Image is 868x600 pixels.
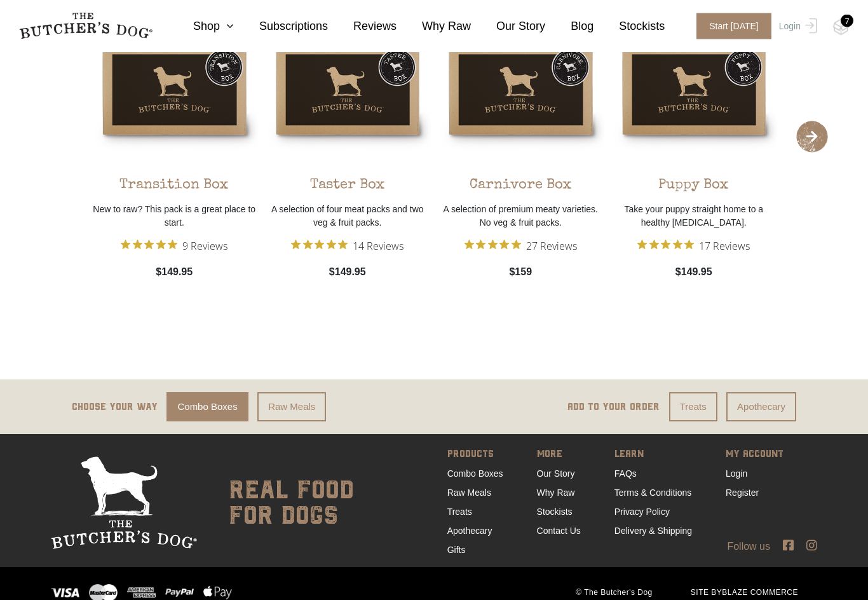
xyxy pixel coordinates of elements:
a: Our Story [537,469,575,479]
a: Apothecary [447,526,492,536]
p: A selection of premium meaty varieties. No veg & fruit packs. [437,203,604,230]
a: Login [776,13,817,39]
div: real food for dogs [216,457,354,550]
span: © The Butcher's Dog [557,587,671,599]
a: Combo Boxes [166,393,248,423]
span: $149.95 [156,265,193,280]
a: Treats [447,507,472,517]
span: Next [796,121,828,153]
span: $149.95 [675,265,712,280]
span: MORE [537,447,581,465]
div: Taster Box [310,167,385,197]
a: Raw Meals [447,488,491,498]
span: Start [DATE] [696,13,771,39]
button: Rated 4.9 out of 5 stars from 27 reviews. Jump to reviews. [465,236,577,256]
a: BLAZE COMMERCE [722,589,798,597]
span: 9 Reviews [182,236,227,256]
div: Carnivore Box [470,167,572,197]
div: Puppy Box [658,167,729,197]
span: SITE BY [672,587,817,599]
a: Our Story [471,18,545,35]
a: Start [DATE] [684,13,776,39]
span: $159 [509,265,532,280]
a: Apothecary [726,393,796,423]
a: Stockists [537,507,573,517]
div: Transition Box [119,167,229,197]
p: A selection of four meat packs and two veg & fruit packs. [264,203,431,230]
div: 7 [841,15,853,27]
a: Contact Us [537,526,581,536]
a: Reviews [328,18,397,35]
a: Why Raw [537,488,575,498]
p: Take your puppy straight home to a healthy [MEDICAL_DATA]. [611,203,778,230]
p: Choose your way [72,400,158,415]
p: New to raw? This pack is a great place to start. [91,203,258,230]
span: 14 Reviews [353,236,403,256]
span: Previous [40,121,72,153]
a: Why Raw [397,18,471,35]
span: MY ACCOUNT [726,447,783,465]
a: Stockists [593,18,665,35]
button: Rated 5 out of 5 stars from 17 reviews. Jump to reviews. [637,236,750,256]
a: Blog [545,18,593,35]
img: TBD_Cart-Empty.png [833,19,849,36]
a: Register [726,488,759,498]
button: Rated 4.9 out of 5 stars from 14 reviews. Jump to reviews. [291,236,403,256]
a: FAQs [614,469,637,479]
a: Raw Meals [257,393,326,423]
a: Privacy Policy [614,507,670,517]
span: LEARN [614,447,692,465]
span: 27 Reviews [526,236,577,256]
a: Gifts [447,545,466,556]
span: $149.95 [329,265,366,280]
span: PRODUCTS [447,447,503,465]
a: Login [726,469,747,479]
a: Subscriptions [234,18,328,35]
button: Rated 5 out of 5 stars from 9 reviews. Jump to reviews. [121,236,227,256]
a: Terms & Conditions [614,488,691,498]
p: ADD TO YOUR ORDER [567,400,660,415]
span: 17 Reviews [699,236,750,256]
a: Delivery & Shipping [614,526,692,536]
a: Shop [168,18,234,35]
a: Treats [669,393,717,423]
a: Combo Boxes [447,469,503,479]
